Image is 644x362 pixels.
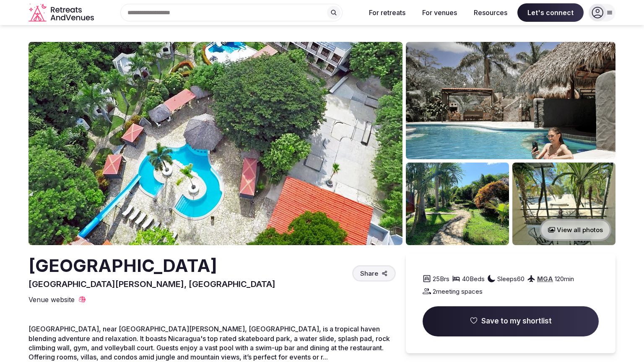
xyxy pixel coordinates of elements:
[433,274,449,283] span: 25 Brs
[537,275,553,283] a: MGA
[415,3,464,22] button: For venues
[29,3,96,22] a: Visit the homepage
[29,253,275,278] h2: [GEOGRAPHIC_DATA]
[29,42,402,245] img: Venue cover photo
[497,274,525,283] span: Sleeps 60
[555,274,574,283] span: 120 min
[512,163,615,245] img: Venue gallery photo
[406,42,615,159] img: Venue gallery photo
[29,279,275,289] span: [GEOGRAPHIC_DATA][PERSON_NAME], [GEOGRAPHIC_DATA]
[517,3,584,22] span: Let's connect
[433,287,483,296] span: 2 meeting spaces
[29,325,390,361] span: [GEOGRAPHIC_DATA], near [GEOGRAPHIC_DATA][PERSON_NAME], [GEOGRAPHIC_DATA], is a tropical haven bl...
[29,295,86,304] a: Venue website
[352,265,396,282] button: Share
[360,269,378,278] span: Share
[462,274,485,283] span: 40 Beds
[362,3,412,22] button: For retreats
[481,316,552,326] span: Save to my shortlist
[29,3,96,22] svg: Retreats and Venues company logo
[29,295,75,304] span: Venue website
[540,219,611,241] button: View all photos
[406,163,509,245] img: Venue gallery photo
[467,3,514,22] button: Resources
